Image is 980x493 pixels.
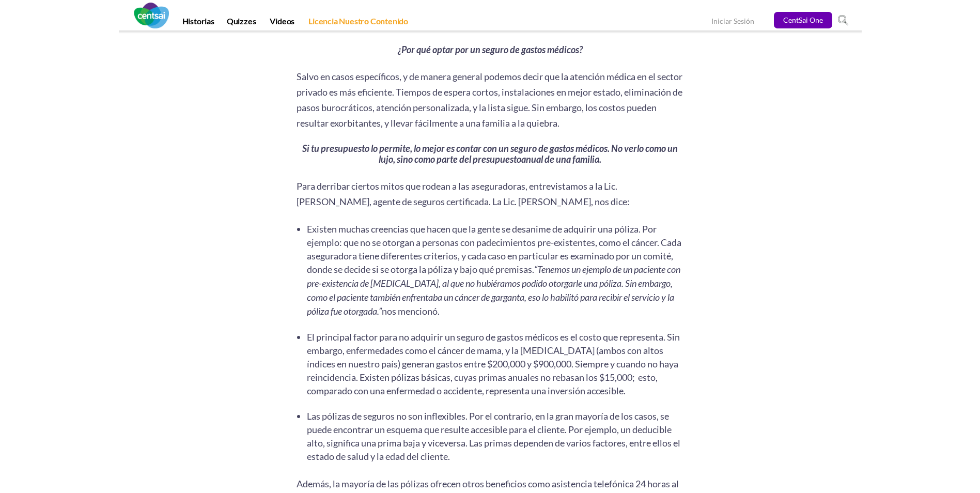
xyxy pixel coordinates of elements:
strong: ¿Por qué optar por un seguro de gastos médicos? [398,44,583,56]
span: El principal factor para no adquirir un seguro de gastos médicos es el costo que representa. Sin ... [307,331,680,396]
a: Licencia Nuestro Contenido [302,16,414,30]
a: Videos [263,16,301,30]
span: Salvo en casos específicos, y de manera general podemos decir que la atención médica en el sector... [297,71,682,129]
a: Quizzes [221,16,262,30]
span: Para derribar ciertos mitos que rodean a las aseguradoras, entrevistamos a la Lic. [PERSON_NAME],... [297,180,630,207]
a: Historias [176,16,221,30]
span: Existen muchas creencias que hacen que la gente se desanime de adquirir una póliza. Por ejemplo: ... [307,223,681,317]
img: CentSai [134,3,169,28]
a: CentSai One [774,12,832,28]
em: “Tenemos un ejemplo de un paciente con pre-existencia de [MEDICAL_DATA], al que no hubiéramos pod... [307,264,680,317]
strong: Si tu presupuesto lo permite, lo mejor es contar con un seguro de gastos médicos. No verlo como u... [302,143,678,165]
strong: anual de una familia. [521,154,601,165]
a: Iniciar Sesión [711,17,754,27]
span: Las pólizas de seguros no son inflexibles. Por el contrario, en la gran mayoría de los casos, se ... [307,410,680,462]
